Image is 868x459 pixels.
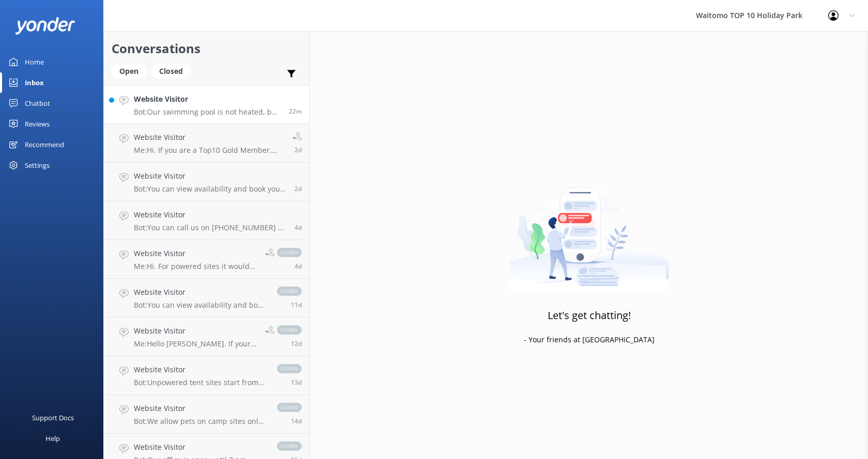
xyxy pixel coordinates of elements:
div: Support Docs [32,407,74,428]
div: Settings [25,155,50,176]
p: Me: Hi. For powered sites it would be $44 for 1 person and 1 pet per night. [134,262,257,271]
a: Website VisitorMe:Hello [PERSON_NAME]. If your flight is delayed we can do a date change for your... [104,318,309,356]
p: Bot: Our swimming pool is not heated, but our hot tub is set at 39 degrees Celsius. [134,107,281,117]
a: Website VisitorBot:You can call us on [PHONE_NUMBER] or [PHONE_NUMBER].4d [104,201,309,240]
a: Closed [151,65,196,76]
div: Help [45,428,60,449]
h4: Website Visitor [134,441,267,453]
span: 05:50pm 15-Aug-2025 (UTC +12:00) Pacific/Auckland [295,223,302,232]
span: closed [277,403,302,412]
img: artwork of a man stealing a conversation from at giant smartphone [509,165,669,294]
h4: Website Visitor [134,364,267,375]
h4: Website Visitor [134,325,257,337]
a: Open [112,65,151,76]
p: Bot: You can call us on [PHONE_NUMBER] or [PHONE_NUMBER]. [134,223,287,232]
h4: Website Visitor [134,132,285,143]
span: closed [277,441,302,451]
span: 09:38am 09-Aug-2025 (UTC +12:00) Pacific/Auckland [291,300,302,309]
h4: Website Visitor [134,248,257,259]
a: Website VisitorBot:You can view availability and book your Top 10 Holiday stay on our website at ... [104,163,309,201]
h4: Website Visitor [134,403,267,414]
span: closed [277,248,302,257]
span: 05:53pm 06-Aug-2025 (UTC +12:00) Pacific/Auckland [291,378,302,387]
span: 12:45pm 17-Aug-2025 (UTC +12:00) Pacific/Auckland [295,184,302,193]
div: Closed [151,64,191,79]
span: 01:56pm 07-Aug-2025 (UTC +12:00) Pacific/Auckland [291,339,302,348]
a: Website VisitorMe:Hi. For powered sites it would be $44 for 1 person and 1 pet per night.closed4d [104,240,309,279]
div: Chatbot [25,93,50,114]
p: Bot: You can view availability and book your Top 10 Holiday stay on our website at [URL][DOMAIN_N... [134,184,287,194]
span: closed [277,364,302,373]
div: Inbox [25,72,44,93]
h4: Website Visitor [134,170,287,182]
div: Recommend [25,134,64,155]
h4: Website Visitor [134,93,281,105]
p: Me: Hello [PERSON_NAME]. If your flight is delayed we can do a date change for your booking if ne... [134,339,257,349]
a: Website VisitorBot:Our swimming pool is not heated, but our hot tub is set at 39 degrees Celsius.22m [104,85,309,124]
div: Home [25,52,44,72]
img: yonder-white-logo.png [16,17,75,34]
h4: Website Visitor [134,287,267,298]
span: 05:46pm 05-Aug-2025 (UTC +12:00) Pacific/Auckland [291,417,302,425]
p: Me: Hi. If you are a Top10 Gold Member, you would receive 15% off the $64 (powered site for 2 peo... [134,146,285,155]
p: Bot: You can view availability and book your Top 10 Holiday stay on our website at [URL][DOMAIN_N... [134,300,267,310]
div: Open [112,64,146,79]
span: closed [277,325,302,335]
h3: Let's get chatting! [548,307,631,324]
a: Website VisitorBot:You can view availability and book your Top 10 Holiday stay on our website at ... [104,279,309,318]
a: Website VisitorMe:Hi. If you are a Top10 Gold Member, you would receive 15% off the $64 (powered ... [104,124,309,163]
span: 11:27am 20-Aug-2025 (UTC +12:00) Pacific/Auckland [289,107,302,116]
h4: Website Visitor [134,209,287,220]
h2: Conversations [112,39,302,58]
div: Reviews [25,114,50,134]
span: 03:10pm 17-Aug-2025 (UTC +12:00) Pacific/Auckland [295,146,302,154]
p: Bot: Unpowered tent sites start from $31 for the first person and $30 for every additional adult. [134,378,267,387]
span: closed [277,287,302,296]
p: Bot: We allow pets on camp sites only, by prior arrangement outside of peak season, with a charge... [134,417,267,426]
span: 12:26pm 15-Aug-2025 (UTC +12:00) Pacific/Auckland [295,262,302,271]
a: Website VisitorBot:Unpowered tent sites start from $31 for the first person and $30 for every add... [104,356,309,395]
a: Website VisitorBot:We allow pets on camp sites only, by prior arrangement outside of peak season,... [104,395,309,434]
p: - Your friends at [GEOGRAPHIC_DATA] [524,334,655,345]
